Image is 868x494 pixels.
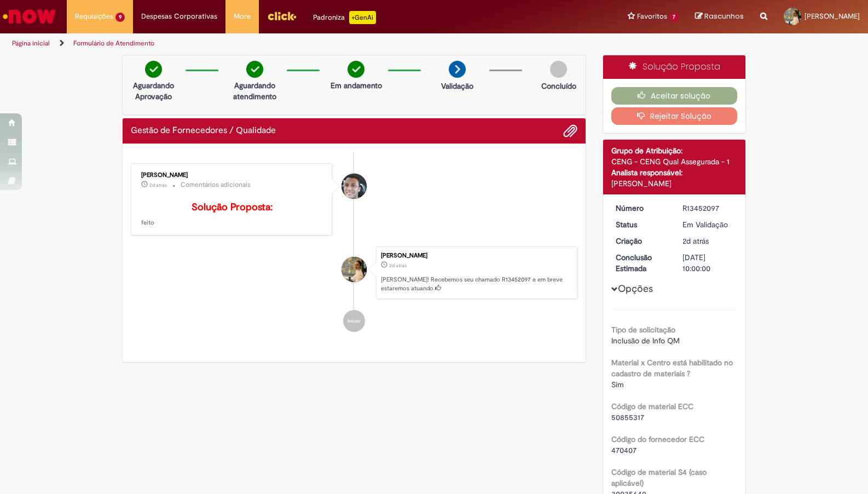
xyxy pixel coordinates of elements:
[611,445,636,455] span: 470407
[607,235,675,246] dt: Criação
[73,39,154,48] a: Formulário de Atendimento
[637,11,667,22] span: Favoritos
[313,11,376,24] div: Padroniza
[682,203,733,214] div: R13452097
[181,180,251,189] small: Comentários adicionais
[611,467,707,488] b: Código de material S4 (caso aplicável)
[611,401,693,411] b: Código de material ECC
[381,275,571,292] p: [PERSON_NAME]! Recebemos seu chamado R13452097 e em breve estaremos atuando.
[12,39,50,48] a: Página inicial
[342,174,367,199] div: Vaner Gaspar Da Silva
[192,201,273,214] b: Solução Proposta:
[611,178,738,189] div: [PERSON_NAME]
[145,61,162,78] img: check-circle-green.png
[611,145,738,156] div: Grupo de Atribuição:
[389,262,407,269] time: 27/08/2025 12:01:04
[805,12,860,21] span: [PERSON_NAME]
[611,107,738,125] button: Rejeitar Solução
[75,11,113,22] span: Requisições
[704,11,744,21] span: Rascunhos
[695,12,744,22] a: Rascunhos
[8,33,570,54] ul: Trilhas de página
[389,262,407,269] span: 2d atrás
[115,13,125,22] span: 9
[234,11,251,22] span: More
[349,11,376,24] p: +GenAi
[611,380,624,389] span: Sim
[381,252,571,259] div: [PERSON_NAME]
[607,219,675,230] dt: Status
[348,61,364,78] img: check-circle-green.png
[131,126,276,136] h2: Gestão de Fornecedores / Qualidade Histórico de tíquete
[449,61,466,78] img: arrow-next.png
[131,246,577,299] li: Yasmim Ferreira Da Silva
[228,80,281,102] p: Aguardando atendimento
[607,252,675,274] dt: Conclusão Estimada
[149,182,167,188] span: 2d atrás
[669,13,679,22] span: 7
[267,8,297,24] img: click_logo_yellow_360x200.png
[149,182,167,188] time: 27/08/2025 13:05:20
[563,124,577,138] button: Adicionar anexos
[607,203,675,214] dt: Número
[331,80,382,91] p: Em andamento
[441,81,473,91] p: Validação
[131,152,577,343] ul: Histórico de tíquete
[611,412,644,422] span: 50855317
[611,336,680,346] span: Inclusão de Info QM
[141,172,323,179] div: [PERSON_NAME]
[611,434,704,444] b: Código do fornecedor ECC
[611,87,738,105] button: Aceitar solução
[127,80,180,102] p: Aguardando Aprovação
[682,219,733,230] div: Em Validação
[611,156,738,167] div: CENG - CENG Qual Assegurada - 1
[611,325,675,335] b: Tipo de solicitação
[1,5,57,27] img: ServiceNow
[603,55,746,79] div: Solução Proposta
[682,252,733,274] div: [DATE] 10:00:00
[141,202,323,227] p: feito
[342,257,367,282] div: Yasmim Ferreira Da Silva
[611,167,738,178] div: Analista responsável:
[611,358,733,378] b: Material x Centro está habilitado no cadastro de materiais ?
[682,235,733,246] div: 27/08/2025 12:01:04
[541,81,576,91] p: Concluído
[682,236,709,246] time: 27/08/2025 12:01:04
[682,236,709,246] span: 2d atrás
[550,61,567,78] img: img-circle-grey.png
[246,61,263,78] img: check-circle-green.png
[141,11,217,22] span: Despesas Corporativas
